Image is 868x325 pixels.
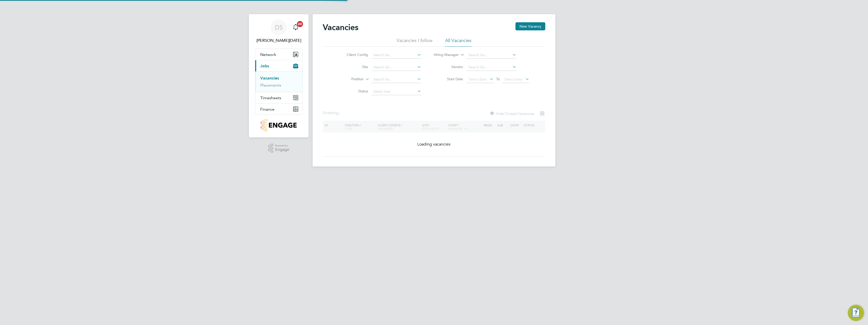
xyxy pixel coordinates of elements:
li: Vacancies I follow [397,37,432,47]
a: Powered byEngage [268,144,290,153]
span: 20 [297,21,303,27]
a: DS[PERSON_NAME][DATE] [255,19,302,44]
img: countryside-properties-logo-retina.png [261,119,296,131]
span: Engage [275,148,289,152]
input: Search for... [372,76,421,83]
nav: Main navigation [249,14,309,137]
span: Network [260,52,276,57]
input: Select one [372,88,421,95]
span: Powered by [275,144,289,148]
a: Placements [260,83,281,88]
span: Select date [504,77,522,82]
label: Hiring Manager [430,52,459,57]
button: Engage Resource Center [848,305,864,321]
span: Timesheets [260,95,281,100]
label: Hide Closed Vacancies [490,111,534,116]
div: Jobs [255,71,302,92]
label: Start Date [434,77,463,81]
input: Search for... [372,64,421,71]
span: ... [338,110,341,115]
h2: Vacancies [323,22,358,32]
span: Jobs [260,64,269,68]
a: Vacancies [260,76,279,80]
a: Go to home page [255,119,302,131]
span: DS [275,24,283,31]
input: Search for... [372,52,421,59]
span: To [495,76,501,82]
label: Client Config [339,52,368,57]
label: Status [339,89,368,93]
span: Select date [468,77,487,82]
button: Timesheets [255,92,302,103]
label: Position [335,77,364,82]
button: Finance [255,104,302,115]
button: New Vacancy [515,22,545,30]
input: Search for... [467,64,516,71]
span: Daniel Silvester [255,37,302,44]
label: Site [339,65,368,69]
input: Search for... [467,52,516,59]
button: Network [255,49,302,60]
a: 20 [291,19,301,35]
div: Showing [323,110,342,116]
li: All Vacancies [445,37,471,47]
span: Finance [260,107,274,112]
button: Jobs [255,60,302,71]
label: Vendor [434,65,463,69]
